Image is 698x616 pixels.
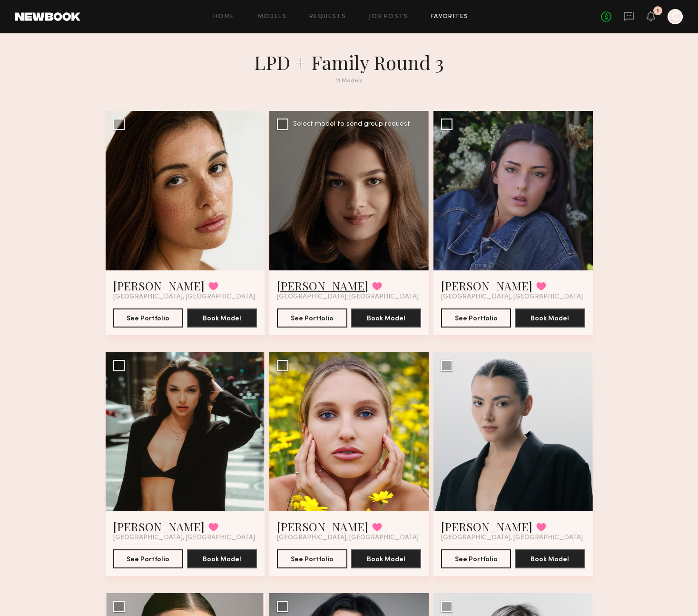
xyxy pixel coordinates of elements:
[113,308,183,328] button: See Portfolio
[187,555,257,563] a: Book Model
[187,549,257,568] button: Book Model
[441,308,511,328] button: See Portfolio
[293,121,410,128] div: Select model to send group request
[257,14,286,20] a: Models
[213,14,235,20] a: Home
[441,534,583,542] span: [GEOGRAPHIC_DATA], [GEOGRAPHIC_DATA]
[113,534,255,542] span: [GEOGRAPHIC_DATA], [GEOGRAPHIC_DATA]
[441,519,532,534] a: [PERSON_NAME]
[277,293,419,301] span: [GEOGRAPHIC_DATA], [GEOGRAPHIC_DATA]
[431,14,469,20] a: Favorites
[277,549,347,568] button: See Portfolio
[515,314,585,322] a: Book Model
[113,549,183,568] button: See Portfolio
[515,555,585,563] a: Book Model
[277,308,347,328] button: See Portfolio
[187,308,257,328] button: Book Model
[668,9,683,24] a: C
[277,519,368,534] a: [PERSON_NAME]
[351,314,421,322] a: Book Model
[515,308,585,328] button: Book Model
[351,308,421,328] button: Book Model
[441,549,511,568] button: See Portfolio
[113,278,205,293] a: [PERSON_NAME]
[441,278,532,293] a: [PERSON_NAME]
[309,14,346,20] a: Requests
[277,534,419,542] span: [GEOGRAPHIC_DATA], [GEOGRAPHIC_DATA]
[187,314,257,322] a: Book Model
[277,278,368,293] a: [PERSON_NAME]
[178,78,521,84] div: 11 Models
[351,555,421,563] a: Book Model
[515,549,585,568] button: Book Model
[113,293,255,301] span: [GEOGRAPHIC_DATA], [GEOGRAPHIC_DATA]
[113,519,205,534] a: [PERSON_NAME]
[351,549,421,568] button: Book Model
[178,50,521,74] h1: LPD + Family Round 3
[369,14,408,20] a: Job Posts
[441,293,583,301] span: [GEOGRAPHIC_DATA], [GEOGRAPHIC_DATA]
[657,9,659,14] div: 1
